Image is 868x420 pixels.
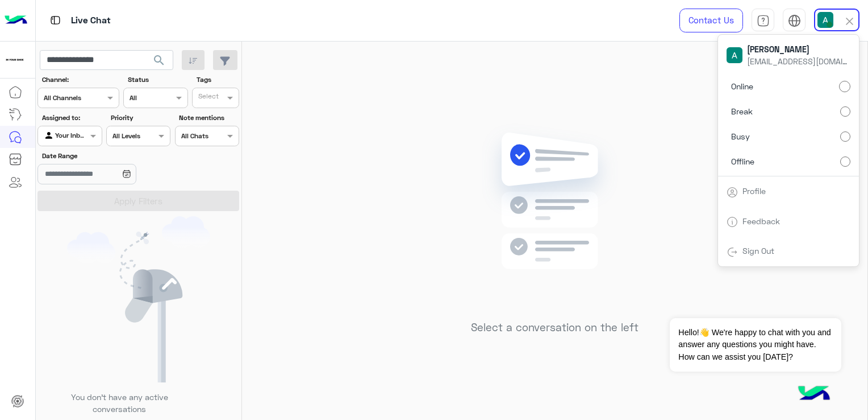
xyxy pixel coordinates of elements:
input: Online [839,81,850,92]
img: Logo [5,9,27,32]
button: search [145,50,173,75]
p: You don’t have any active conversations [62,391,177,415]
a: tab [752,9,774,32]
label: Assigned to: [42,113,101,123]
span: Hello!👋 We're happy to chat with you and answer any questions you might have. How can we assist y... [670,318,841,372]
a: Sign Out [742,246,774,256]
img: 923305001092802 [5,50,25,70]
span: [PERSON_NAME] [747,43,849,55]
img: no messages [473,123,637,312]
img: tab [788,14,801,27]
img: hulul-logo.png [794,374,834,414]
span: search [152,53,166,67]
img: userImage [727,47,742,63]
input: Offline [840,157,850,167]
a: Contact Us [679,9,743,32]
button: Apply Filters [37,191,239,211]
span: [EMAIL_ADDRESS][DOMAIN_NAME] [747,55,849,67]
label: Note mentions [179,113,237,123]
a: Profile [742,186,766,196]
label: Priority [111,113,169,123]
input: Busy [840,131,850,142]
label: Channel: [42,75,118,85]
label: Status [128,75,186,85]
p: Live Chat [71,13,111,28]
label: Date Range [42,151,169,161]
a: Feedback [742,216,780,226]
span: Online [731,80,753,92]
img: tab [727,246,738,258]
img: tab [48,13,62,27]
h5: Select a conversation on the left [471,321,639,334]
span: Break [731,105,753,117]
img: tab [757,14,770,27]
img: close [843,15,856,28]
img: tab [727,216,738,228]
img: userImage [817,12,833,28]
input: Break [840,106,850,117]
div: Select [197,91,219,104]
img: empty users [67,216,210,382]
label: Tags [197,75,238,85]
span: Offline [731,155,754,167]
img: tab [727,187,738,198]
span: Busy [731,130,750,142]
